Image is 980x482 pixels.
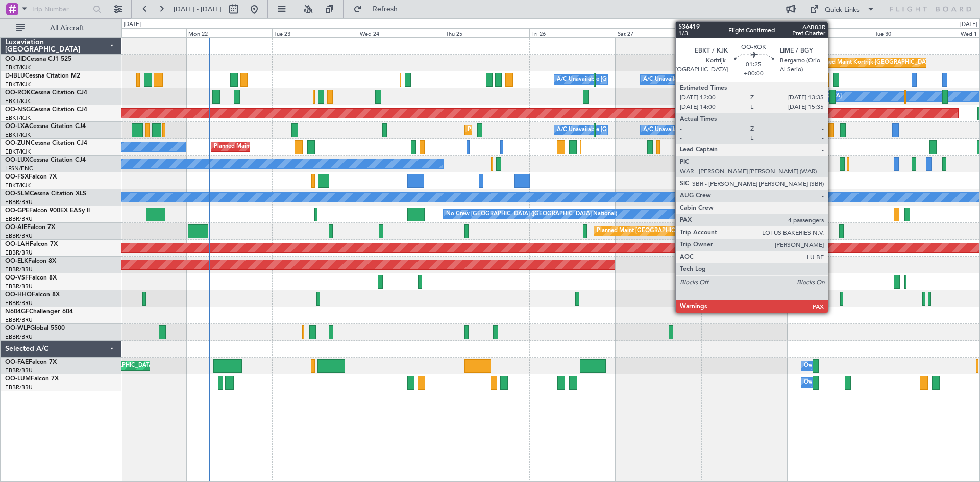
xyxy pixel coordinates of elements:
[186,28,272,37] div: Mon 22
[364,6,407,13] span: Refresh
[597,223,757,239] div: Planned Maint [GEOGRAPHIC_DATA] ([GEOGRAPHIC_DATA])
[5,90,31,96] span: OO-ROK
[643,122,685,138] div: A/C Unavailable
[873,28,959,37] div: Tue 30
[960,20,977,29] div: [DATE]
[124,20,141,29] div: [DATE]
[358,28,444,37] div: Wed 24
[5,232,33,240] a: EBBR/BRU
[11,20,111,36] button: All Aircraft
[5,73,80,79] a: D-IBLUCessna Citation M2
[5,56,27,62] span: OO-JID
[616,28,701,37] div: Sat 27
[5,249,33,257] a: EBBR/BRU
[804,375,873,390] div: Owner Melsbroek Air Base
[5,333,33,341] a: EBBR/BRU
[27,24,108,32] span: All Aircraft
[5,309,73,315] a: N604GFChallenger 604
[5,107,87,113] a: OO-NSGCessna Citation CJ4
[5,359,29,365] span: OO-FAE
[5,90,87,96] a: OO-ROKCessna Citation CJ4
[5,241,30,247] span: OO-LAH
[5,140,31,146] span: OO-ZUN
[5,309,29,315] span: N604GF
[57,358,241,373] div: Planned Maint [GEOGRAPHIC_DATA] ([GEOGRAPHIC_DATA] National)
[5,81,31,88] a: EBKT/KJK
[557,72,747,87] div: A/C Unavailable [GEOGRAPHIC_DATA] ([GEOGRAPHIC_DATA] National)
[5,266,33,273] a: EBBR/BRU
[5,224,27,231] span: OO-AIE
[214,139,333,155] div: Planned Maint Kortrijk-[GEOGRAPHIC_DATA]
[5,376,59,382] a: OO-LUMFalcon 7X
[5,367,33,374] a: EBBR/BRU
[444,28,529,37] div: Thu 25
[5,215,33,223] a: EBBR/BRU
[5,208,90,214] a: OO-GPEFalcon 900EX EASy II
[5,299,33,307] a: EBBR/BRU
[5,359,57,365] a: OO-FAEFalcon 7X
[5,140,87,146] a: OO-ZUNCessna Citation CJ4
[5,258,56,264] a: OO-ELKFalcon 8X
[5,73,25,79] span: D-IBLU
[5,131,31,139] a: EBKT/KJK
[5,275,57,281] a: OO-VSFFalcon 8X
[5,107,31,113] span: OO-NSG
[804,358,873,373] div: Owner Melsbroek Air Base
[5,64,31,71] a: EBKT/KJK
[804,1,880,17] button: Quick Links
[5,198,33,206] a: EBBR/BRU
[5,56,71,62] a: OO-JIDCessna CJ1 525
[701,28,787,37] div: Sun 28
[101,28,186,37] div: Sun 21
[5,157,29,163] span: OO-LUX
[272,28,358,37] div: Tue 23
[5,258,28,264] span: OO-ELK
[787,28,873,37] div: Mon 29
[5,148,31,156] a: EBKT/KJK
[5,157,86,163] a: OO-LUXCessna Citation CJ4
[5,316,33,324] a: EBBR/BRU
[5,182,31,189] a: EBKT/KJK
[704,89,842,104] div: Owner [GEOGRAPHIC_DATA]-[GEOGRAPHIC_DATA]
[815,55,934,70] div: Planned Maint Kortrijk-[GEOGRAPHIC_DATA]
[5,165,33,172] a: LFSN/ENC
[5,325,30,332] span: OO-WLP
[5,123,86,130] a: OO-LXACessna Citation CJ4
[5,283,33,290] a: EBBR/BRU
[5,376,31,382] span: OO-LUM
[5,174,29,180] span: OO-FSX
[5,384,33,391] a: EBBR/BRU
[5,208,29,214] span: OO-GPE
[5,224,55,231] a: OO-AIEFalcon 7X
[5,292,60,298] a: OO-HHOFalcon 8X
[5,191,30,197] span: OO-SLM
[5,97,31,105] a: EBKT/KJK
[5,275,29,281] span: OO-VSF
[5,292,32,298] span: OO-HHO
[5,174,57,180] a: OO-FSXFalcon 7X
[643,72,806,87] div: A/C Unavailable [GEOGRAPHIC_DATA]-[GEOGRAPHIC_DATA]
[557,122,747,138] div: A/C Unavailable [GEOGRAPHIC_DATA] ([GEOGRAPHIC_DATA] National)
[825,5,860,15] div: Quick Links
[446,207,617,222] div: No Crew [GEOGRAPHIC_DATA] ([GEOGRAPHIC_DATA] National)
[5,325,65,332] a: OO-WLPGlobal 5500
[5,123,29,130] span: OO-LXA
[5,114,31,122] a: EBKT/KJK
[174,5,222,14] span: [DATE] - [DATE]
[5,241,58,247] a: OO-LAHFalcon 7X
[5,191,86,197] a: OO-SLMCessna Citation XLS
[349,1,410,17] button: Refresh
[31,2,90,17] input: Trip Number
[529,28,615,37] div: Fri 26
[468,122,586,138] div: Planned Maint Kortrijk-[GEOGRAPHIC_DATA]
